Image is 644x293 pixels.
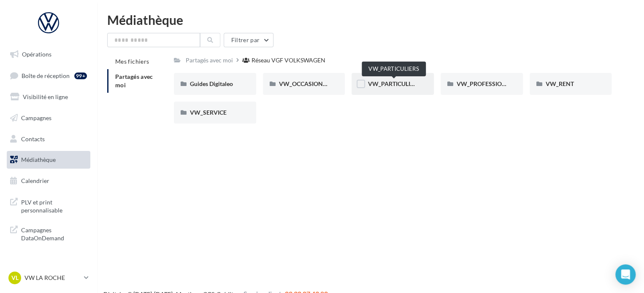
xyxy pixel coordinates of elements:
span: Campagnes DataOnDemand [21,224,87,242]
div: VW_PARTICULIERS [362,62,426,76]
span: VW_SERVICE [190,109,227,116]
span: Opérations [22,51,51,58]
span: Calendrier [21,177,49,184]
div: Partagés avec moi [186,56,233,65]
a: Campagnes DataOnDemand [5,221,92,246]
span: Boîte de réception [22,72,70,79]
span: VW_PROFESSIONNELS [457,80,521,87]
span: Mes fichiers [115,58,149,65]
div: Open Intercom Messenger [615,264,636,285]
span: VW_PARTICULIERS [368,80,420,87]
div: Réseau VGF VOLKSWAGEN [252,56,325,65]
a: PLV et print personnalisable [5,193,92,218]
span: VW_OCCASIONS_GARANTIES [279,80,362,87]
span: Médiathèque [21,156,56,163]
a: Contacts [5,130,92,148]
span: VL [11,274,19,282]
span: Contacts [21,135,45,142]
div: 99+ [74,73,87,79]
span: PLV et print personnalisable [21,196,87,215]
a: Médiathèque [5,151,92,169]
a: Campagnes [5,109,92,127]
span: Partagés avec moi [115,73,153,89]
a: Boîte de réception99+ [5,67,92,85]
a: Calendrier [5,172,92,190]
span: Guides Digitaleo [190,80,233,87]
div: Médiathèque [107,13,634,26]
button: Filtrer par [224,33,273,47]
a: Visibilité en ligne [5,88,92,106]
a: Opérations [5,46,92,63]
span: VW_RENT [546,80,574,87]
span: Campagnes [21,114,51,121]
span: Visibilité en ligne [23,93,68,100]
a: VL VW LA ROCHE [7,270,90,286]
p: VW LA ROCHE [24,274,81,282]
